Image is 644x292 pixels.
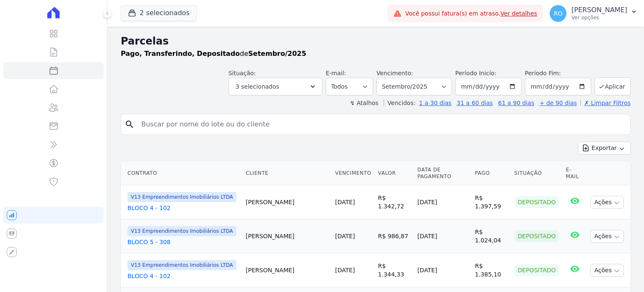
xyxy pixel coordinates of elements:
span: Você possui fatura(s) em atraso. [405,9,537,18]
th: E-mail [563,161,587,185]
td: [DATE] [414,219,471,253]
label: Vencidos: [384,100,415,106]
span: V13 Empreendimentos Imobiliários LTDA [127,192,236,202]
td: [PERSON_NAME] [242,253,332,287]
th: Data de Pagamento [414,161,471,185]
th: Contrato [121,161,242,185]
label: ↯ Atalhos [350,100,378,106]
div: Depositado [514,264,559,276]
td: R$ 986,87 [375,219,414,253]
button: 3 selecionados [229,78,322,95]
a: ✗ Limpar Filtros [580,100,631,106]
h2: Parcelas [121,34,631,49]
span: V13 Empreendimentos Imobiliários LTDA [127,226,236,236]
a: 1 a 30 dias [419,100,452,106]
strong: Pago, Transferindo, Depositado [121,50,240,58]
button: Ações [590,196,624,209]
td: [PERSON_NAME] [242,185,332,219]
th: Situação [511,161,563,185]
p: Ver opções [571,14,627,21]
button: Aplicar [595,77,631,95]
td: R$ 1.342,72 [375,185,414,219]
a: BLOCO 5 - 308 [127,238,239,246]
button: Ações [590,230,624,243]
td: R$ 1.344,33 [375,253,414,287]
label: E-mail: [326,70,346,76]
th: Vencimento [332,161,374,185]
span: 3 selecionados [236,82,279,92]
strong: Setembro/2025 [248,50,306,58]
a: [DATE] [335,233,355,239]
button: Ações [590,264,624,277]
td: R$ 1.397,59 [472,185,511,219]
label: Período Inicío: [455,70,496,76]
label: Período Fim: [525,69,591,78]
div: Depositado [514,230,559,242]
td: [DATE] [414,253,471,287]
i: search [125,119,135,129]
a: 31 a 60 dias [457,100,493,106]
a: [DATE] [335,199,355,205]
span: RO [554,11,563,16]
td: R$ 1.385,10 [472,253,511,287]
th: Pago [472,161,511,185]
a: 61 a 90 dias [498,100,534,106]
label: Situação: [229,70,256,76]
button: Exportar [578,142,631,155]
div: Depositado [514,196,559,208]
span: V13 Empreendimentos Imobiliários LTDA [127,260,236,270]
button: 2 selecionados [121,5,197,21]
td: [DATE] [414,185,471,219]
button: RO [PERSON_NAME] Ver opções [543,2,644,25]
a: Ver detalhes [501,10,538,17]
input: Buscar por nome do lote ou do cliente [136,116,627,133]
td: [PERSON_NAME] [242,219,332,253]
th: Valor [375,161,414,185]
a: BLOCO 4 - 102 [127,272,239,280]
td: R$ 1.024,04 [472,219,511,253]
a: + de 90 dias [540,100,577,106]
a: BLOCO 4 - 102 [127,204,239,212]
p: de [121,49,306,59]
label: Vencimento: [377,70,413,76]
a: [DATE] [335,267,355,274]
p: [PERSON_NAME] [571,6,627,14]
